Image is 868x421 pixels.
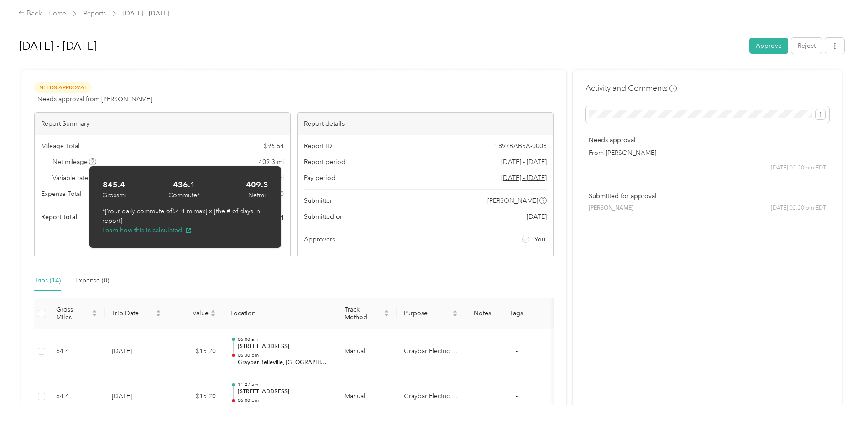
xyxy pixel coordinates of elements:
p: 06:00 am [238,336,330,343]
div: Commute* [168,190,200,200]
span: Approvers [304,235,335,244]
span: Variable rate [52,173,97,183]
span: [PERSON_NAME] [487,196,538,205]
span: $ 96.64 [264,141,284,151]
span: caret-down [156,313,161,318]
th: Value [168,298,223,329]
div: Net mi [248,190,266,200]
p: From [PERSON_NAME] [589,148,826,158]
span: [DATE] - [DATE] [123,9,169,18]
iframe: Everlance-gr Chat Button Frame [817,370,868,421]
a: Reports [84,10,106,17]
h4: Activity and Comments [586,82,677,94]
span: caret-up [384,308,389,314]
span: caret-up [210,308,216,314]
span: caret-down [92,313,97,318]
span: caret-up [92,308,97,314]
span: Trip Date [112,309,154,317]
p: 06:00 pm [238,397,330,404]
span: 409.3 mi [259,157,284,167]
p: *[Your daily commute of 64.4 mi max] x [the # of days in report] [102,206,268,226]
strong: 845.4 [103,179,125,190]
th: Location [223,298,337,329]
td: $15.20 [168,329,223,375]
p: 11:27 am [238,381,330,388]
div: Back [18,8,42,19]
span: Gross Miles [56,306,90,321]
th: Notes [465,298,499,329]
div: Report Summary [35,113,290,135]
td: Graybar Electric Company, Inc [397,374,465,420]
span: caret-down [384,313,389,318]
div: Gross mi [102,190,126,200]
span: - [516,347,518,355]
td: 64.4 [49,329,105,375]
span: = [220,183,226,196]
span: Report total [41,212,78,222]
span: Needs approval from [PERSON_NAME] [37,94,152,104]
span: caret-down [210,313,216,318]
td: Graybar Electric Company, Inc [397,329,465,375]
span: Go to pay period [501,173,547,183]
td: $15.20 [168,374,223,420]
span: Needs Approval [34,82,92,93]
button: Reject [791,38,822,54]
span: Report period [304,157,345,167]
span: Submitter [304,196,332,205]
p: [STREET_ADDRESS] [238,343,330,351]
div: Report details [298,113,553,135]
span: Pay period [304,173,335,183]
span: - [516,392,518,400]
p: Needs approval [589,135,826,145]
p: 06:30 pm [238,352,330,359]
span: caret-up [156,308,161,314]
span: Mileage Total [41,141,79,151]
div: Trips (14) [34,276,61,286]
td: [DATE] [105,374,168,420]
td: [DATE] [105,329,168,375]
td: Manual [337,329,397,375]
span: Report ID [304,141,332,151]
span: [DATE] 02:20 pm EDT [771,204,826,212]
p: [STREET_ADDRESS] [238,388,330,396]
th: Gross Miles [49,298,105,329]
span: Net mileage [52,157,97,167]
td: Manual [337,374,397,420]
span: [DATE] 02:20 pm EDT [771,164,826,172]
span: [DATE] [527,212,547,221]
span: Track Method [345,306,382,321]
strong: 436.1 [173,179,195,190]
div: Expense (0) [75,276,109,286]
p: Graybar Belleville, [GEOGRAPHIC_DATA] [238,404,330,412]
span: caret-down [452,313,458,318]
span: caret-up [452,308,458,314]
span: - [146,183,149,196]
a: Home [48,10,66,17]
th: Track Method [337,298,397,329]
span: Expense Total [41,189,81,199]
td: 64.4 [49,374,105,420]
span: [DATE] - [DATE] [501,157,547,167]
span: You [534,235,545,244]
th: Trip Date [105,298,168,329]
button: Learn how this is calculated [102,226,192,235]
p: Graybar Belleville, [GEOGRAPHIC_DATA] [238,359,330,367]
span: Submitted on [304,212,344,221]
span: 1897BAB5A-0008 [495,141,547,151]
span: Value [176,309,209,317]
span: [PERSON_NAME] [589,204,633,212]
p: Submitted for approval [589,191,826,201]
strong: 409.3 [246,179,268,190]
button: Approve [749,38,788,54]
span: Purpose [404,309,450,317]
th: Tags [499,298,533,329]
th: Purpose [397,298,465,329]
h1: Aug 1 - 31, 2025 [19,35,743,57]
